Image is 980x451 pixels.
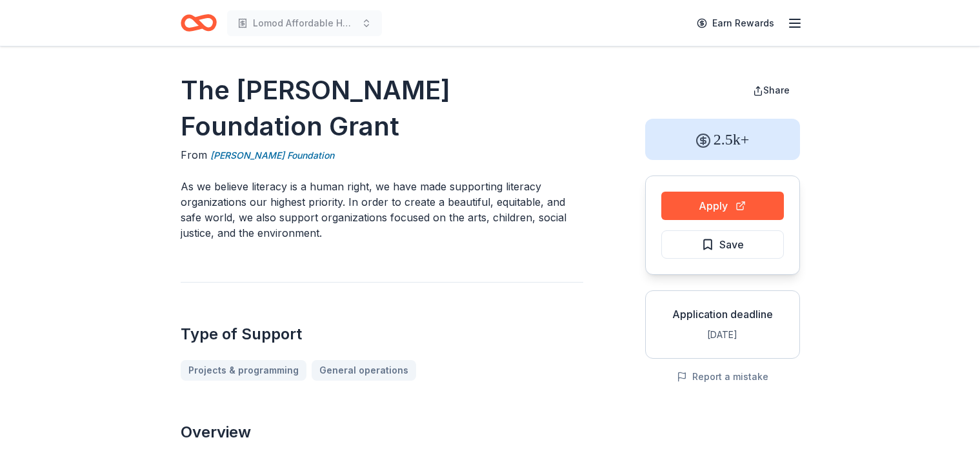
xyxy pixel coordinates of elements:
[181,147,583,163] div: From
[181,8,217,38] a: Home
[210,148,334,163] a: [PERSON_NAME] Foundation
[743,77,800,103] button: Share
[181,324,583,345] h2: Type of Support
[661,192,784,220] button: Apply
[689,12,782,35] a: Earn Rewards
[763,85,790,95] span: Share
[719,236,744,253] span: Save
[253,15,356,31] span: Lomod Affordable Housing Project
[227,10,382,36] button: Lomod Affordable Housing Project
[656,327,789,343] div: [DATE]
[645,119,800,160] div: 2.5k+
[677,369,768,385] button: Report a mistake
[181,422,583,443] h2: Overview
[181,72,583,145] h1: The [PERSON_NAME] Foundation Grant
[312,360,416,381] a: General operations
[656,306,789,322] div: Application deadline
[661,230,784,259] button: Save
[181,360,306,381] a: Projects & programming
[181,179,583,241] p: As we believe literacy is a human right, we have made supporting literacy organizations our highe...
